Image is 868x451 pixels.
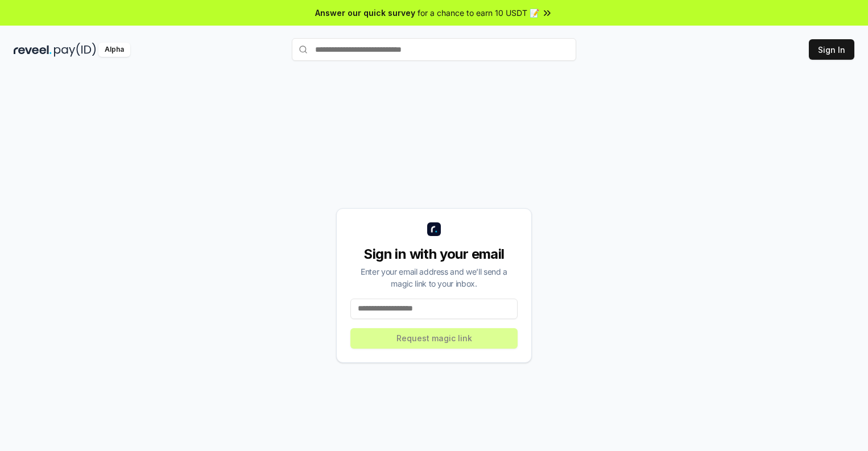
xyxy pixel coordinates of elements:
[54,43,96,57] img: pay_id
[418,7,539,19] span: for a chance to earn 10 USDT 📝
[14,43,52,57] img: reveel_dark
[427,222,441,236] img: logo_small
[350,245,518,263] div: Sign in with your email
[98,43,130,57] div: Alpha
[809,39,854,60] button: Sign In
[315,7,415,19] span: Answer our quick survey
[350,266,518,289] div: Enter your email address and we’ll send a magic link to your inbox.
